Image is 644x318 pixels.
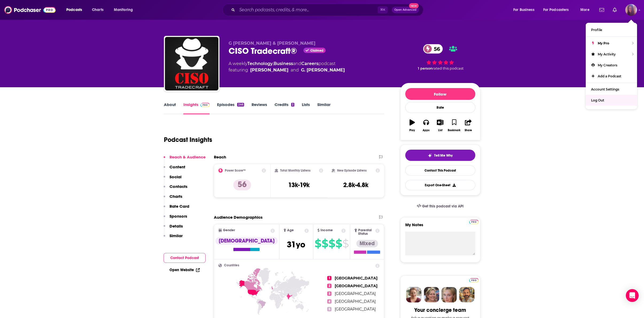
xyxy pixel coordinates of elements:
[419,116,433,135] button: Apps
[164,253,206,263] button: Contact Podcast
[400,41,480,74] div: 56 1 personrated this podcast
[92,6,103,14] span: Charts
[229,60,345,73] div: A weekly podcast
[342,239,349,248] span: $
[227,4,429,16] div: Search podcasts, credits, & more...
[169,184,187,189] p: Contacts
[591,28,602,32] span: Profile
[405,180,475,190] button: Export One-Sheet
[405,222,475,232] label: My Notes
[183,102,210,114] a: InsightsPodchaser Pro
[301,61,318,66] a: Careers
[586,84,637,95] a: Account Settings
[164,184,187,194] button: Contacts
[4,5,56,15] img: Podchaser - Follow, Share and Rate Podcasts
[301,67,345,73] a: G. Mark Hardy
[405,88,475,100] button: Follow
[586,60,637,71] a: My Creators
[586,24,637,35] a: Profile
[625,4,637,16] img: User Profile
[418,66,433,70] span: 1 person
[447,116,461,135] button: Bookmark
[343,181,368,189] h3: 2.8k-4.8k
[405,165,475,176] a: Contact This Podcast
[215,237,278,245] div: [DEMOGRAPHIC_DATA]
[237,6,378,14] input: Search podcasts, credits, & more...
[327,276,331,280] span: 1
[586,23,637,109] ul: Show profile menu
[291,67,299,73] span: and
[169,164,185,169] p: Content
[598,63,617,67] span: My Creators
[250,67,288,73] a: Ross Young
[414,307,466,313] div: Your concierge team
[597,5,606,14] a: Show notifications dropdown
[409,3,419,8] span: New
[164,214,187,224] button: Sponsors
[327,284,331,288] span: 2
[392,7,419,13] button: Open AdvancedNew
[169,194,182,199] p: Charts
[356,240,378,247] div: Mixed
[291,103,294,107] div: 2
[275,102,294,114] a: Credits2
[66,6,82,14] span: Podcasts
[169,214,187,219] p: Sponsors
[164,233,183,243] button: Similar
[223,229,235,232] span: Gender
[302,102,310,114] a: Lists
[229,41,315,46] span: G [PERSON_NAME] & [PERSON_NAME]
[200,103,210,107] img: Podchaser Pro
[287,229,294,232] span: Age
[422,204,464,209] span: Get this podcast via API
[580,6,589,14] span: More
[586,71,637,82] a: Add a Podcast
[217,102,244,114] a: Episodes246
[433,66,464,70] span: rated this podcast
[412,200,468,213] a: Get this podcast via API
[335,291,376,296] span: [GEOGRAPHIC_DATA]
[577,6,596,14] button: open menu
[540,6,577,14] button: open menu
[598,41,609,45] span: My Pro
[429,44,443,54] span: 56
[287,239,305,250] span: 31 yo
[169,204,189,209] p: Rate Card
[164,102,176,114] a: About
[164,224,183,233] button: Details
[405,150,475,161] button: tell me why sparkleTell Me Why
[273,61,293,66] a: Business
[317,102,330,114] a: Similar
[280,169,310,172] h2: Total Monthly Listens
[626,289,639,302] div: Open Intercom Messenger
[591,98,604,102] span: Log Out
[543,6,569,14] span: For Podcasters
[424,287,439,302] img: Barbara Profile
[310,49,323,52] span: Claimed
[165,37,218,90] img: CISO Tradecraft®
[625,4,637,16] span: Logged in as AHartman333
[329,239,335,248] span: $
[63,6,89,14] button: open menu
[335,299,376,304] span: [GEOGRAPHIC_DATA]
[434,153,453,158] span: Tell Me Why
[169,174,182,179] p: Social
[423,129,430,132] div: Apps
[164,194,182,204] button: Charts
[459,287,475,302] img: Jon Profile
[164,136,212,144] h1: Podcast Insights
[598,52,616,56] span: My Activity
[224,264,239,267] span: Countries
[214,215,263,220] h2: Audience Demographics
[214,154,226,160] h2: Reach
[513,6,534,14] span: For Business
[438,129,442,132] div: List
[169,154,206,160] p: Reach & Audience
[428,153,432,158] img: tell me why sparkle
[335,276,377,281] span: [GEOGRAPHIC_DATA]
[461,116,475,135] button: Share
[110,6,140,14] button: open menu
[252,102,267,114] a: Reviews
[378,6,388,13] span: ⌘ K
[433,116,447,135] button: List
